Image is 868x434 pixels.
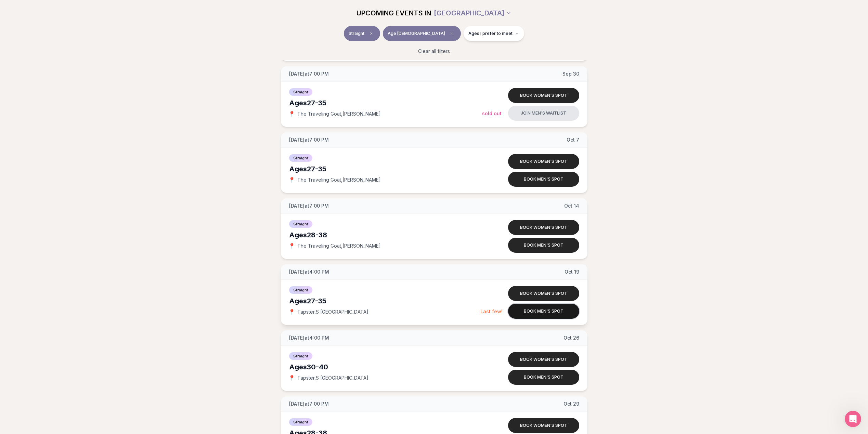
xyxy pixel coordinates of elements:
[289,70,329,77] span: [DATE] at 7:00 PM
[562,70,579,77] span: Sep 30
[289,220,312,228] span: Straight
[383,26,461,41] button: Age [DEMOGRAPHIC_DATA]Clear age
[367,29,375,38] span: Clear event type filter
[414,44,454,59] button: Clear all filters
[508,172,579,187] button: Book men's spot
[564,202,579,209] span: Oct 14
[480,308,503,314] span: Last few!
[508,418,579,433] button: Book women's spot
[388,31,445,36] span: Age [DEMOGRAPHIC_DATA]
[434,5,511,21] button: [GEOGRAPHIC_DATA]
[289,400,329,407] span: [DATE] at 7:00 PM
[344,26,380,41] button: StraightClear event type filter
[468,31,513,36] span: Ages I prefer to meet
[289,164,482,174] div: Ages 27-35
[289,352,312,360] span: Straight
[508,238,579,253] button: Book men's spot
[508,352,579,367] button: Book women's spot
[289,375,295,381] span: 📍
[508,106,579,121] button: Join men's waitlist
[508,370,579,385] button: Book men's spot
[349,31,364,36] span: Straight
[289,88,312,96] span: Straight
[563,334,579,341] span: Oct 26
[508,304,579,319] button: Book men's spot
[289,111,295,117] span: 📍
[289,286,312,294] span: Straight
[289,268,329,275] span: [DATE] at 4:00 PM
[567,136,579,143] span: Oct 7
[297,176,381,183] span: The Traveling Goat , [PERSON_NAME]
[289,362,482,372] div: Ages 30-40
[289,309,295,315] span: 📍
[508,286,579,301] button: Book women's spot
[464,26,524,41] button: Ages I prefer to meet
[289,177,295,183] span: 📍
[289,230,482,240] div: Ages 28-38
[508,220,579,235] button: Book women's spot
[289,98,482,108] div: Ages 27-35
[508,154,579,169] button: Book women's spot
[448,29,456,38] span: Clear age
[565,268,579,275] span: Oct 19
[289,418,312,426] span: Straight
[845,411,861,427] iframe: Intercom live chat
[289,154,312,162] span: Straight
[357,8,431,18] span: UPCOMING EVENTS IN
[297,374,368,381] span: Tapster , S [GEOGRAPHIC_DATA]
[289,296,480,306] div: Ages 27-35
[482,110,502,116] span: Sold Out
[289,334,329,341] span: [DATE] at 4:00 PM
[289,202,329,209] span: [DATE] at 7:00 PM
[297,110,381,117] span: The Traveling Goat , [PERSON_NAME]
[508,88,579,103] button: Book women's spot
[289,243,295,249] span: 📍
[297,308,368,315] span: Tapster , S [GEOGRAPHIC_DATA]
[289,136,329,143] span: [DATE] at 7:00 PM
[563,400,579,407] span: Oct 29
[297,242,381,249] span: The Traveling Goat , [PERSON_NAME]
